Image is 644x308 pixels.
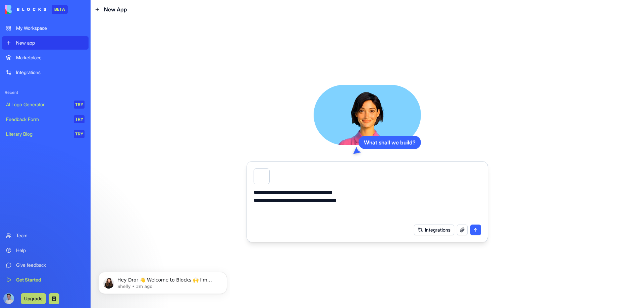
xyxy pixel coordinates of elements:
[3,293,14,304] img: ACg8ocJe9gzVsr368_XWKPXoMQFmWIu3RKhwJqcZN6YsArLBWYAy31o=s96-c
[2,90,89,95] span: Recent
[2,244,89,257] a: Help
[2,127,89,141] a: Literary BlogTRY
[2,113,89,126] a: Feedback FormTRY
[5,5,68,14] a: BETA
[2,21,89,35] a: My Workspace
[5,5,46,14] img: logo
[74,101,85,109] div: TRY
[16,25,85,32] div: My Workspace
[6,116,69,123] div: Feedback Form
[6,101,69,108] div: AI Logo Generator
[74,130,85,138] div: TRY
[359,136,421,149] div: What shall we build?
[52,5,68,14] div: BETA
[21,295,46,302] a: Upgrade
[2,36,89,50] a: New app
[16,40,85,46] div: New app
[16,247,85,254] div: Help
[74,115,85,123] div: TRY
[6,131,69,137] div: Literary Blog
[2,98,89,111] a: AI Logo GeneratorTRY
[414,225,454,235] button: Integrations
[104,5,127,13] span: New App
[2,258,89,272] a: Give feedback
[96,258,230,305] iframe: Intercom notifications message
[16,69,85,76] div: Integrations
[16,54,85,61] div: Marketplace
[2,66,89,79] a: Integrations
[2,229,89,242] a: Team
[16,262,85,268] div: Give feedback
[2,273,89,287] a: Get Started
[21,293,46,304] button: Upgrade
[16,276,85,283] div: Get Started
[2,51,89,64] a: Marketplace
[16,232,85,239] div: Team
